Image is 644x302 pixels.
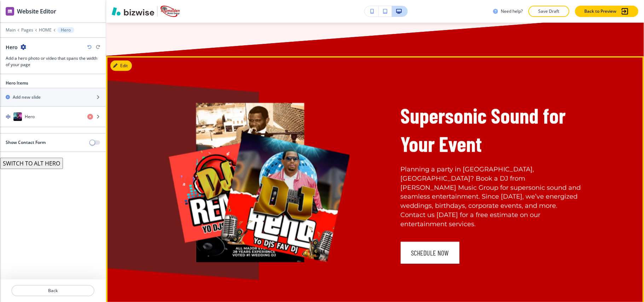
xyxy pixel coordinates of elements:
button: Save Draft [528,6,569,17]
p: Back [12,288,94,294]
h3: Need help? [501,8,523,14]
img: Supersonic Sound for Your Event [169,103,350,262]
img: editor icon [6,7,14,16]
img: Your Logo [161,6,180,17]
h4: Hero [25,114,35,120]
h2: Website Editor [17,7,56,16]
button: Hero [57,27,74,33]
h3: Add a hero photo or video that spans the width of your page [6,55,100,68]
h2: Hero Items [6,80,28,86]
button: Pages [21,28,33,33]
h2: Add new slide [13,94,41,100]
p: Back to Preview [584,8,616,14]
button: Back to Preview [575,6,638,17]
h2: Hero [6,43,18,51]
button: Edit [110,60,132,71]
button: SCHEDULE NOW [401,242,459,264]
h2: Supersonic Sound for Your Event [401,101,582,158]
img: Bizwise Logo [112,7,154,16]
button: Back [11,285,94,296]
p: Planning a party in [GEOGRAPHIC_DATA], [GEOGRAPHIC_DATA]? Book a DJ from [PERSON_NAME] Music Grou... [401,165,582,229]
p: Hero [61,28,71,33]
button: Main [6,28,16,33]
img: Drag [6,114,11,119]
h2: Show Contact Form [6,139,46,146]
button: HOME [39,28,52,33]
p: Save Draft [538,8,560,14]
